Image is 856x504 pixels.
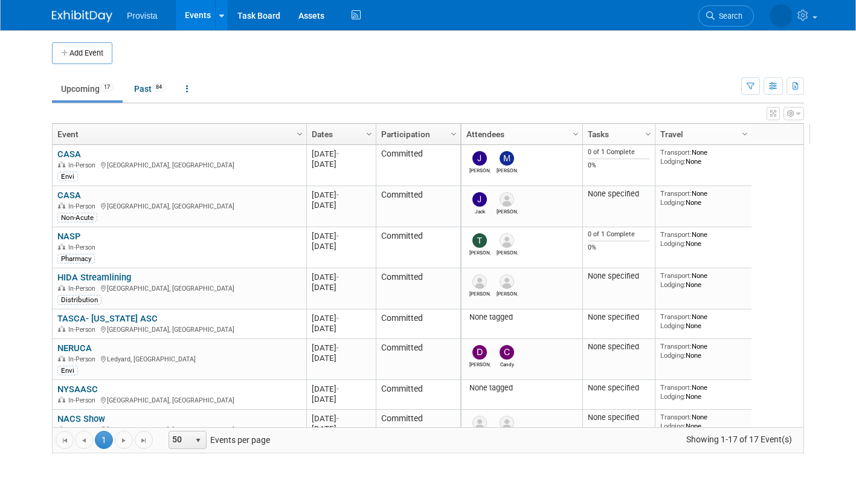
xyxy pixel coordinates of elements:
[588,271,651,281] div: None specified
[79,436,89,445] span: Go to the previous page
[660,422,686,430] span: Lodging:
[500,151,514,166] img: Mitchell Bowman
[312,424,370,434] div: [DATE]
[588,148,651,157] div: 0 of 1 Complete
[68,285,99,292] span: In-Person
[312,343,370,353] div: [DATE]
[58,396,65,402] img: In-Person Event
[588,189,651,199] div: None specified
[660,342,692,351] span: Transport:
[715,11,742,21] span: Search
[336,231,339,241] span: -
[472,192,487,207] img: Jack Baird
[770,4,793,27] img: Shai Davis
[139,436,149,445] span: Go to the last page
[500,192,514,207] img: Jennifer Geronaitis
[698,5,754,27] a: Search
[312,231,370,241] div: [DATE]
[660,312,692,321] span: Transport:
[660,157,686,166] span: Lodging:
[125,77,175,100] a: Past84
[675,431,803,448] span: Showing 1-17 of 17 Event(s)
[312,323,370,334] div: [DATE]
[448,124,461,142] a: Column Settings
[571,129,581,139] span: Column Settings
[68,202,99,210] span: In-Person
[57,201,301,211] div: [GEOGRAPHIC_DATA], [GEOGRAPHIC_DATA]
[75,431,93,449] a: Go to the previous page
[295,129,304,139] span: Column Settings
[588,383,651,393] div: None specified
[497,248,518,256] div: Justyn Okoniewski
[497,360,518,367] div: Candy Price
[376,186,460,227] td: Committed
[588,230,651,239] div: 0 of 1 Complete
[57,254,95,263] div: Pharmacy
[660,383,747,401] div: None None
[119,436,129,445] span: Go to the next page
[466,383,578,393] div: None tagged
[472,233,487,248] img: Trisha Mitkus
[52,10,112,22] img: ExhibitDay
[472,416,487,430] img: Ashley Grossman
[57,190,81,201] a: CASA
[469,248,491,256] div: Trisha Mitkus
[376,227,460,268] td: Committed
[57,295,101,305] div: Distribution
[588,161,651,170] div: 0%
[660,271,692,280] span: Transport:
[364,129,374,139] span: Column Settings
[127,11,158,21] span: Provista
[660,239,686,248] span: Lodging:
[57,160,301,170] div: [GEOGRAPHIC_DATA], [GEOGRAPHIC_DATA]
[56,431,74,449] a: Go to the first page
[312,272,370,282] div: [DATE]
[68,396,99,404] span: In-Person
[57,283,301,293] div: [GEOGRAPHIC_DATA], [GEOGRAPHIC_DATA]
[52,77,123,100] a: Upcoming17
[660,230,692,239] span: Transport:
[336,414,339,423] span: -
[58,426,65,432] img: In-Person Event
[57,395,301,405] div: [GEOGRAPHIC_DATA], [GEOGRAPHIC_DATA]
[376,380,460,410] td: Committed
[588,312,651,322] div: None specified
[660,124,744,144] a: Travel
[115,431,133,449] a: Go to the next page
[68,355,99,363] span: In-Person
[497,289,518,297] div: Jerry Johnson
[660,189,747,207] div: None None
[312,124,368,144] a: Dates
[660,342,747,360] div: None None
[660,198,686,207] span: Lodging:
[336,190,339,199] span: -
[52,42,112,64] button: Add Event
[739,124,752,142] a: Column Settings
[57,354,301,364] div: Ledyard, [GEOGRAPHIC_DATA]
[466,124,574,144] a: Attendees
[57,413,105,424] a: NACS Show
[312,159,370,169] div: [DATE]
[57,149,81,160] a: CASA
[152,83,166,92] span: 84
[660,392,686,401] span: Lodging:
[57,313,158,324] a: TASCA- [US_STATE] ASC
[363,124,376,142] a: Column Settings
[68,161,99,169] span: In-Person
[660,321,686,330] span: Lodging:
[68,326,99,334] span: In-Person
[497,166,518,173] div: Mitchell Bowman
[57,272,131,283] a: HIDA Streamlining
[312,353,370,363] div: [DATE]
[376,309,460,339] td: Committed
[169,431,190,448] span: 50
[381,124,452,144] a: Participation
[58,355,65,361] img: In-Person Event
[472,151,487,166] img: Jeff Lawrence
[336,149,339,158] span: -
[740,129,750,139] span: Column Settings
[336,314,339,323] span: -
[57,366,78,375] div: Envi
[57,324,301,334] div: [GEOGRAPHIC_DATA], [GEOGRAPHIC_DATA]
[449,129,459,139] span: Column Settings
